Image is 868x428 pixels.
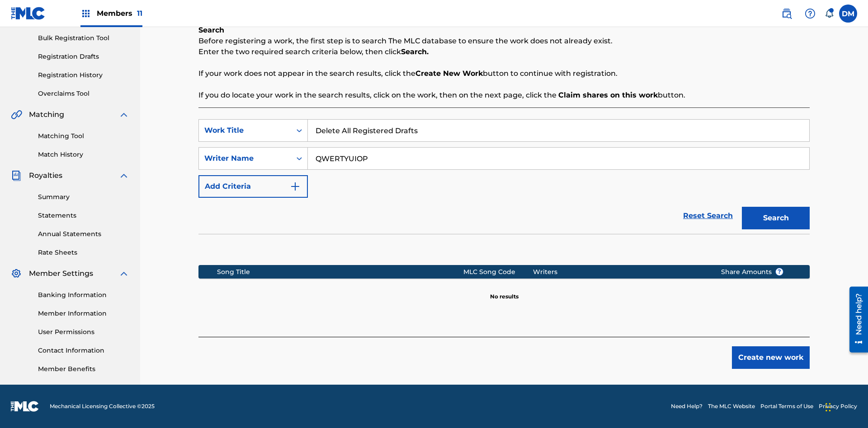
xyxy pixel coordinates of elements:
img: help [805,8,816,19]
a: Portal Terms of Use [760,402,813,410]
div: Song Title [217,267,463,277]
div: Drag [826,394,831,421]
img: Royalties [11,170,22,181]
strong: Create New Work [415,69,483,78]
a: User Permissions [38,327,129,337]
a: Member Benefits [38,364,129,374]
img: Member Settings [11,268,22,279]
button: Add Criteria [198,175,308,198]
span: Share Amounts [721,267,783,277]
a: Summary [38,192,129,202]
a: Registration History [38,70,129,80]
a: Need Help? [671,402,703,410]
img: Top Rightsholders [80,8,91,19]
button: Search [742,207,810,229]
img: logo [11,401,39,412]
div: Notifications [825,9,834,18]
span: Mechanical Licensing Collective © 2025 [50,402,155,410]
p: Enter the two required search criteria below, then click [198,47,810,57]
div: MLC Song Code [463,267,533,277]
a: Overclaims Tool [38,89,129,98]
a: Annual Statements [38,229,129,239]
div: Work Title [204,125,286,136]
a: Public Search [778,5,796,23]
span: Members [97,8,142,19]
a: Rate Sheets [38,248,129,257]
div: User Menu [839,5,857,23]
p: No results [490,282,519,301]
img: expand [118,170,129,181]
img: MLC Logo [11,7,46,20]
iframe: Chat Widget [823,385,868,428]
span: Royalties [29,170,62,181]
p: If you do locate your work in the search results, click on the work, then on the next page, click... [198,90,810,101]
div: Help [801,5,819,23]
a: Match History [38,150,129,159]
a: Bulk Registration Tool [38,33,129,43]
a: Registration Drafts [38,52,129,61]
a: Matching Tool [38,131,129,141]
img: Matching [11,109,22,120]
form: Search Form [198,119,810,234]
span: Matching [29,109,64,120]
img: search [781,8,792,19]
div: Writers [533,267,707,277]
img: expand [118,109,129,120]
strong: Claim shares on this work [558,91,658,99]
div: Writer Name [204,153,286,164]
a: Statements [38,211,129,220]
button: Create new work [732,346,810,369]
span: Member Settings [29,268,93,279]
strong: Search. [401,47,429,56]
a: Contact Information [38,346,129,355]
span: 11 [137,9,142,18]
a: The MLC Website [708,402,755,410]
span: ? [776,268,783,275]
p: If your work does not appear in the search results, click the button to continue with registration. [198,68,810,79]
a: Privacy Policy [819,402,857,410]
a: Reset Search [679,206,737,226]
img: expand [118,268,129,279]
img: 9d2ae6d4665cec9f34b9.svg [290,181,301,192]
a: Member Information [38,309,129,318]
p: Before registering a work, the first step is to search The MLC database to ensure the work does n... [198,36,810,47]
a: Banking Information [38,290,129,300]
iframe: Resource Center [843,283,868,357]
b: Search [198,26,224,34]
